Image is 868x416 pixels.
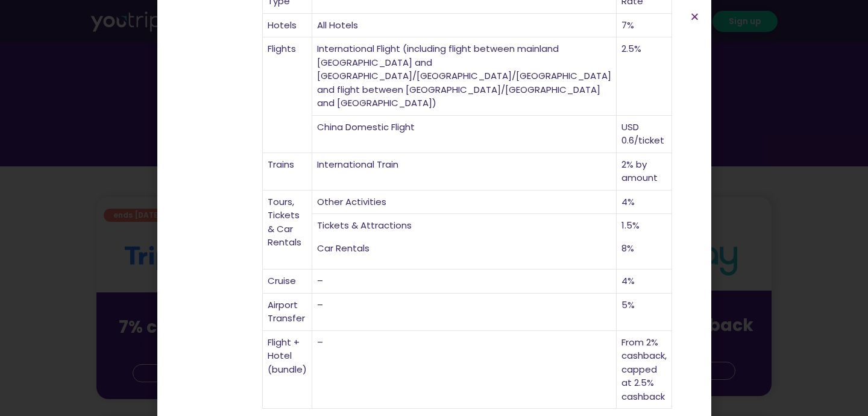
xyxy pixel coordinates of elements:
[617,14,672,38] td: 7%
[317,219,611,233] p: Tickets & Attractions
[312,191,617,215] td: Other Activities
[263,37,312,153] td: Flights
[621,219,667,233] p: 1.5%
[617,153,672,191] td: 2% by amount
[621,242,634,254] span: 8%
[617,191,672,215] td: 4%
[617,37,672,116] td: 2.5%
[617,294,672,331] td: 5%
[263,294,312,331] td: Airport Transfer
[317,242,370,254] span: Car Rentals
[312,116,617,153] td: China Domestic Flight
[312,331,617,409] td: –
[312,37,617,116] td: International Flight (including flight between mainland [GEOGRAPHIC_DATA] and [GEOGRAPHIC_DATA]/[...
[263,269,312,294] td: Cruise
[263,331,312,409] td: Flight + Hotel (bundle)
[312,269,617,294] td: –
[263,14,312,38] td: Hotels
[263,153,312,191] td: Trains
[263,191,312,270] td: Tours, Tickets & Car Rentals
[312,153,617,191] td: International Train
[617,116,672,153] td: USD 0.6/ticket
[690,12,699,21] a: Close
[617,331,672,409] td: From 2% cashback, capped at 2.5% cashback
[312,294,617,331] td: –
[312,14,617,38] td: All Hotels
[617,269,672,294] td: 4%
